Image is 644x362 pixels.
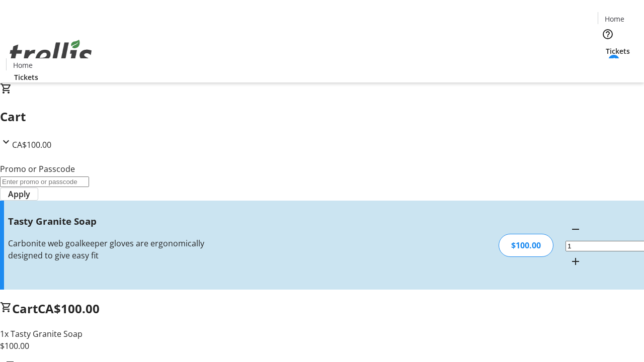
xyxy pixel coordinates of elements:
div: Carbonite web goalkeeper gloves are ergonomically designed to give easy fit [8,237,228,261]
button: Cart [598,56,618,76]
img: Orient E2E Organization opeBzK230q's Logo [6,29,96,79]
span: Home [605,14,624,24]
button: Help [598,24,618,44]
span: Tickets [14,72,38,82]
span: CA$100.00 [38,300,100,317]
a: Tickets [6,72,46,82]
a: Tickets [598,46,638,56]
span: Tickets [606,46,630,56]
h3: Tasty Granite Soap [8,214,228,228]
span: CA$100.00 [12,139,51,150]
a: Home [7,60,39,70]
button: Increment by one [566,251,586,271]
span: Apply [8,188,30,200]
button: Decrement by one [566,219,586,239]
a: Home [598,14,630,24]
span: Home [13,60,33,70]
div: $100.00 [499,234,553,257]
